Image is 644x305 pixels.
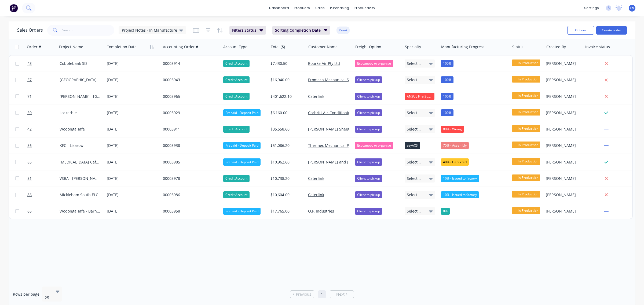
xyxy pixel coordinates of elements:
a: Caterlink [308,94,324,99]
div: $10,604.00 [270,192,302,198]
div: [DATE] [107,60,159,67]
a: [PERSON_NAME] Sheetmetals [308,127,361,132]
div: Prepaid - Deposit Paid [223,109,261,116]
span: Select... [407,159,421,165]
div: Client to pickup [355,76,382,83]
div: $35,558.60 [270,127,302,132]
div: Credit Account [223,60,250,67]
span: In Production [512,174,544,181]
a: Caterlink [308,176,324,181]
button: Filters:Status [229,26,266,35]
div: Ecocanopy to organise [355,142,393,149]
a: 85 [27,154,60,170]
div: Client to pickup [355,175,382,182]
div: [DATE] [107,109,159,116]
div: Credit Account [223,175,250,182]
div: [DATE] [107,93,159,100]
div: 40% - Deburred [441,158,469,165]
span: 85 [27,159,32,165]
div: Ecocanopy to organise [355,60,393,67]
div: Cobblebank SIS [60,61,100,66]
span: Next [336,292,345,297]
div: Mickleham South ELC [60,192,100,198]
a: 56 [27,137,60,154]
div: 00003911 [163,127,216,132]
span: 71 [27,94,32,99]
div: Status [512,44,524,50]
a: Promech Mechanical Services [308,77,361,82]
div: Total ($) [271,44,285,50]
a: Bourke Air Pty Ltd [308,61,340,66]
a: 50 [27,105,60,121]
div: 00003978 [163,176,216,181]
div: Accounting Order # [163,44,198,50]
div: Prepaid - Deposit Paid [223,208,261,215]
a: Corbritt Air-Conditioning Pty Ltd [308,110,366,115]
a: Page 1 is your current page [318,290,326,298]
span: Filters: Status [232,28,256,33]
div: Lockerbie [60,110,100,116]
div: Client to pickup [355,93,382,100]
div: Credit Account [223,93,250,100]
div: Created By [546,44,566,50]
div: [DATE] [107,126,159,133]
div: purchasing [327,4,352,12]
span: Select... [407,127,421,132]
span: 43 [27,61,32,66]
div: Wodonga Tafe - Barnawartha [60,209,100,214]
span: Select... [407,61,421,66]
span: In Production [512,142,544,148]
span: Select... [407,176,421,181]
div: [DATE] [107,142,159,149]
div: [PERSON_NAME] [546,192,579,198]
a: 81 [27,170,60,187]
div: 00003929 [163,110,216,116]
div: Wodonga Tafe [60,127,100,132]
div: KFC - Lisarow [60,143,100,148]
div: products [292,4,313,12]
div: [PERSON_NAME] [546,127,579,132]
div: [MEDICAL_DATA] Cafe - Cowes [60,159,100,165]
span: EM [630,6,635,10]
span: Select... [407,77,421,83]
button: Options [567,26,594,35]
div: $7,430.50 [270,61,302,66]
div: $401,622.10 [270,94,302,99]
button: Create order [596,26,627,35]
a: 65 [27,203,60,219]
div: [DATE] [107,159,159,165]
span: 50 [27,110,32,116]
div: [DATE] [107,175,159,182]
div: Specialty [405,44,421,50]
a: 42 [27,121,60,137]
div: sales [313,4,327,12]
div: Credit Account [223,191,250,198]
a: Thermec Mechanical Pty. Ltd. [308,143,361,148]
span: In Production [512,59,544,66]
a: dashboard [266,4,292,12]
div: [PERSON_NAME] [546,110,579,116]
span: In Production [512,207,544,214]
a: Caterlink [308,192,324,197]
a: 86 [27,187,60,203]
div: 0% [441,208,450,215]
span: In Production [512,92,544,99]
div: [PERSON_NAME] [546,94,579,99]
div: 00003943 [163,77,216,83]
div: 100% [441,93,453,100]
div: $51,086.20 [270,143,302,148]
input: Search... [62,25,115,36]
a: [PERSON_NAME] and [PERSON_NAME] Contracting P.L. [308,159,406,165]
div: 00003985 [163,159,216,165]
div: 100% [441,76,453,83]
div: $10,962.60 [270,159,302,165]
div: Completion Date [107,44,137,50]
h1: Sales Orders [17,28,43,33]
div: Prepaid - Deposit Paid [223,142,261,149]
div: 100% [441,60,453,67]
div: Freight Option [355,44,381,50]
div: 00003938 [163,143,216,148]
div: Credit Account [223,76,250,83]
div: $17,765.00 [270,209,302,214]
span: Sorting: Completion Date [275,28,321,33]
